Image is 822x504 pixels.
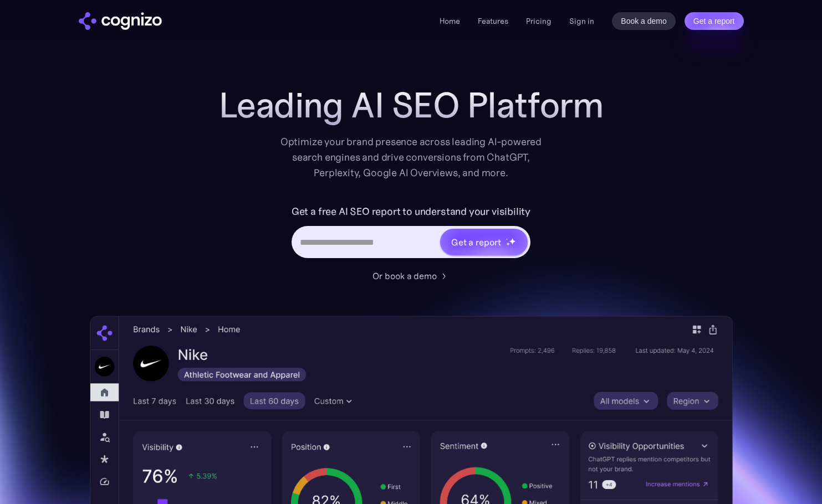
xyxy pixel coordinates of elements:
a: Features [478,16,508,26]
div: Get a report [451,235,501,249]
h1: Leading AI SEO Platform [219,85,604,125]
a: Pricing [526,16,552,26]
div: Optimize your brand presence across leading AI-powered search engines and drive conversions from ... [275,134,548,181]
img: star [509,238,516,245]
a: Or book a demo [372,269,450,282]
a: home [79,12,162,30]
img: cognizo logo [79,12,162,30]
img: star [506,242,510,246]
a: Sign in [569,14,594,28]
a: Get a reportstarstarstar [439,228,529,256]
a: Book a demo [612,12,676,30]
img: star [506,238,508,240]
a: Home [440,16,460,26]
a: Get a report [685,12,744,30]
div: Or book a demo [372,269,437,282]
label: Get a free AI SEO report to understand your visibility [292,203,530,220]
form: Hero URL Input Form [292,203,530,264]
